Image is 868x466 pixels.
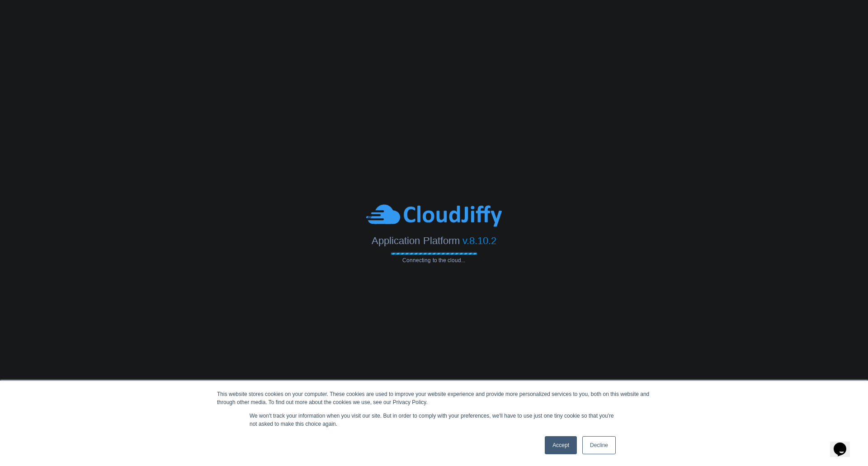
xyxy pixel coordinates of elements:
[391,257,477,263] span: Connecting to the cloud...
[217,390,651,406] div: This website stores cookies on your computer. These cookies are used to improve your website expe...
[372,235,459,246] span: Application Platform
[250,412,618,428] p: We won't track your information when you visit our site. But in order to comply with your prefere...
[830,430,859,457] iframe: chat widget
[462,235,496,246] span: v.8.10.2
[545,436,577,454] a: Accept
[366,203,502,228] img: CloudJiffy-Blue.svg
[582,436,616,454] a: Decline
